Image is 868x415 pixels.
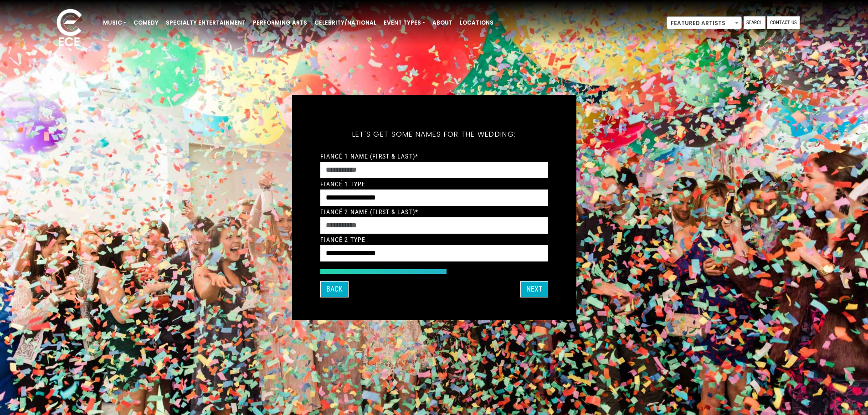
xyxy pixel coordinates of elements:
a: About [429,15,456,31]
a: Performing Arts [249,15,311,31]
a: Locations [456,15,497,31]
label: Fiancé 2 Type [320,236,366,244]
a: Search [744,16,765,29]
label: Fiancé 2 Name (First & Last)* [320,208,418,216]
img: ece_new_logo_whitev2-1.png [46,6,92,51]
a: Specialty Entertainment [162,15,249,31]
a: Music [99,15,130,31]
label: Fiancé 1 Name (First & Last)* [320,152,418,160]
h5: Let's get some names for the wedding: [320,118,548,151]
a: Celebrity/National [311,15,380,31]
a: Comedy [130,15,162,31]
button: Back [320,281,349,297]
span: Featured Artists [667,16,742,29]
label: Fiancé 1 Type [320,180,366,188]
a: Event Types [380,15,429,31]
button: Next [520,281,548,297]
span: Featured Artists [667,17,741,30]
a: Contact Us [767,16,800,29]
